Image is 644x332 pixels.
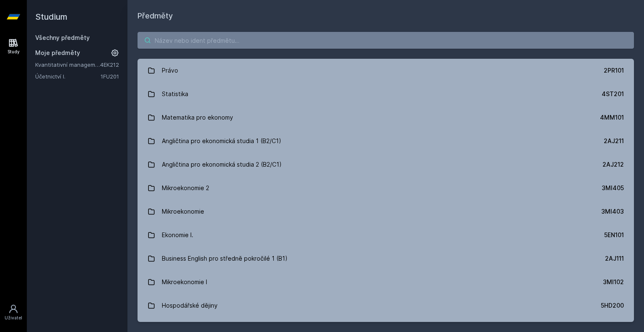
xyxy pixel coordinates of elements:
[138,270,634,294] a: Mikroekonomie I 3MI102
[8,49,20,55] div: Study
[604,231,624,239] div: 5EN101
[601,301,624,310] div: 5HD200
[2,300,25,325] a: Uživatel
[604,66,624,75] div: 2PR101
[138,223,634,247] a: Ekonomie I. 5EN101
[138,200,634,223] a: Mikroekonomie 3MI403
[2,34,25,59] a: Study
[162,86,188,102] div: Statistika
[600,113,624,122] div: 4MM101
[35,60,100,69] a: Kvantitativní management
[162,156,282,173] div: Angličtina pro ekonomická studia 2 (B2/C1)
[605,254,624,263] div: 2AJ111
[162,297,218,314] div: Hospodářské dějiny
[138,294,634,317] a: Hospodářské dějiny 5HD200
[138,10,634,22] h1: Předměty
[604,137,624,145] div: 2AJ211
[602,160,624,169] div: 2AJ212
[162,62,178,79] div: Právo
[162,274,207,290] div: Mikroekonomie I
[138,153,634,176] a: Angličtina pro ekonomická studia 2 (B2/C1) 2AJ212
[138,59,634,82] a: Právo 2PR101
[138,32,634,49] input: Název nebo ident předmětu…
[602,90,624,98] div: 4ST201
[138,247,634,270] a: Business English pro středně pokročilé 1 (B1) 2AJ111
[138,82,634,106] a: Statistika 4ST201
[35,34,90,41] a: Všechny předměty
[162,133,281,149] div: Angličtina pro ekonomická studia 1 (B2/C1)
[100,61,119,68] a: 4EK212
[138,129,634,153] a: Angličtina pro ekonomická studia 1 (B2/C1) 2AJ211
[162,203,204,220] div: Mikroekonomie
[603,278,624,286] div: 3MI102
[35,72,101,81] a: Účetnictví I.
[35,49,80,57] span: Moje předměty
[5,315,22,321] div: Uživatel
[162,227,193,243] div: Ekonomie I.
[138,176,634,200] a: Mikroekonomie 2 3MI405
[162,109,233,126] div: Matematika pro ekonomy
[101,73,119,80] a: 1FU201
[602,184,624,192] div: 3MI405
[162,250,288,267] div: Business English pro středně pokročilé 1 (B1)
[601,207,624,216] div: 3MI403
[138,106,634,129] a: Matematika pro ekonomy 4MM101
[162,180,209,196] div: Mikroekonomie 2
